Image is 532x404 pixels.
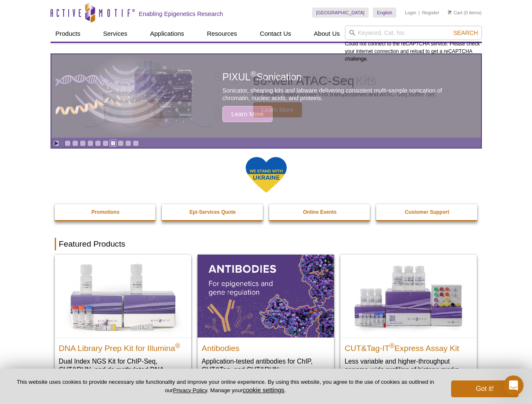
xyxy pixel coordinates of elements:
button: cookie settings [243,386,284,393]
span: Search [453,29,478,36]
a: Products [51,26,86,42]
p: Less variable and higher-throughput genome-wide profiling of histone marks​. [345,357,473,374]
h2: DNA Library Prep Kit for Illumina [59,340,187,353]
a: DNA Library Prep Kit for Illumina DNA Library Prep Kit for Illumina® Dual Index NGS Kit for ChIP-... [55,255,191,391]
a: Go to slide 10 [133,140,139,146]
a: [GEOGRAPHIC_DATA] [312,8,369,18]
a: Cart [448,10,462,16]
iframe: Intercom live chat [503,375,524,396]
button: Search [451,29,480,37]
h2: CUT&Tag-IT Express Assay Kit [345,340,473,353]
a: Applications [145,26,189,42]
p: This website uses cookies to provide necessary site functionality and improve your online experie... [13,378,437,394]
a: Resources [202,26,242,42]
a: Online Events [269,204,371,220]
a: Go to slide 8 [118,140,124,146]
img: DNA Library Prep Kit for Illumina [55,255,191,337]
img: We Stand With Ukraine [245,156,287,194]
a: About Us [309,26,345,42]
strong: Promotions [91,209,120,215]
p: Dual Index NGS Kit for ChIP-Seq, CUT&RUN, and ds methylated DNA assays. [59,357,187,383]
sup: ® [390,342,395,349]
sup: ® [251,70,257,79]
h2: Antibodies [202,340,330,353]
a: Go to slide 5 [95,140,101,146]
h2: Enabling Epigenetics Research [139,10,223,18]
img: CUT&Tag-IT® Express Assay Kit [340,255,477,337]
span: Learn More [222,106,273,122]
a: Go to slide 9 [125,140,131,146]
article: PIXUL Sonication [51,54,481,138]
a: Customer Support [376,204,478,220]
a: Go to slide 2 [72,140,78,146]
img: All Antibodies [198,255,334,337]
button: Got it! [451,380,519,397]
a: Go to slide 6 [102,140,109,146]
img: Your Cart [448,10,452,14]
a: PIXUL sonication PIXUL®Sonication Sonicator, shearing kits and labware delivering consistent mult... [51,54,481,138]
a: Go to slide 3 [80,140,86,146]
a: Login [405,10,416,16]
a: CUT&Tag-IT® Express Assay Kit CUT&Tag-IT®Express Assay Kit Less variable and higher-throughput ge... [340,255,477,382]
strong: Epi-Services Quote [190,209,236,215]
a: Toggle autoplay [53,140,59,146]
a: Services [98,26,133,42]
sup: ® [175,342,180,349]
a: Privacy Policy [173,387,207,393]
a: All Antibodies Antibodies Application-tested antibodies for ChIP, CUT&Tag, and CUT&RUN. [198,255,334,382]
strong: Online Events [303,209,337,215]
a: Register [422,10,439,16]
li: | [419,8,420,18]
img: PIXUL sonication [56,54,195,138]
a: Go to slide 4 [87,140,94,146]
a: Promotions [55,204,157,220]
div: Could not connect to the reCAPTCHA service. Please check your internet connection and reload to g... [345,26,482,63]
a: Epi-Services Quote [162,204,264,220]
input: Keyword, Cat. No. [345,26,482,40]
a: Contact Us [255,26,296,42]
h2: Featured Products [55,238,478,250]
a: Go to slide 7 [110,140,116,146]
span: PIXUL Sonication [222,72,302,82]
strong: Customer Support [405,209,449,215]
p: Application-tested antibodies for ChIP, CUT&Tag, and CUT&RUN. [202,357,330,374]
p: Sonicator, shearing kits and labware delivering consistent multi-sample sonication of chromatin, ... [222,87,462,102]
li: (0 items) [448,8,482,18]
a: Go to slide 1 [64,140,71,146]
a: English [373,8,396,18]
